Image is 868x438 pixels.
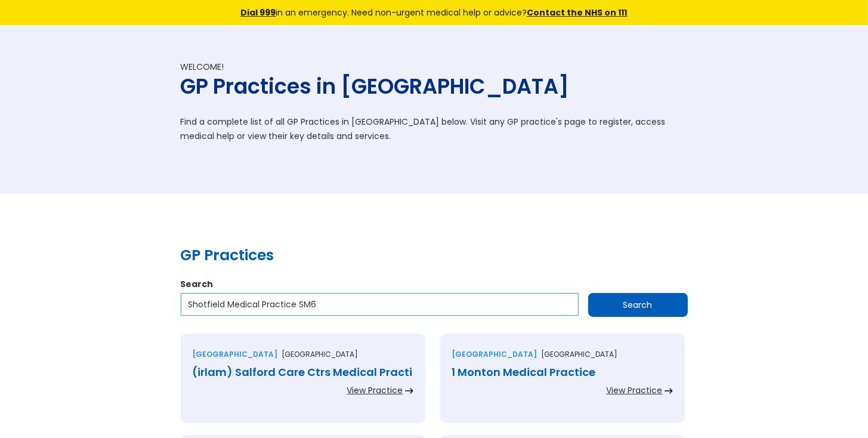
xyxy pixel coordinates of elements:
div: in an emergency. Need non-urgent medical help or advice? [160,6,709,19]
h1: GP Practices in [GEOGRAPHIC_DATA] [181,73,688,100]
div: [GEOGRAPHIC_DATA] [452,348,538,360]
h2: GP Practices [181,245,688,266]
div: (irlam) Salford Care Ctrs Medical Practi [193,366,413,378]
p: [GEOGRAPHIC_DATA] [282,348,359,360]
p: Find a complete list of all GP Practices in [GEOGRAPHIC_DATA] below. Visit any GP practice's page... [181,115,688,143]
p: [GEOGRAPHIC_DATA] [542,348,618,360]
a: [GEOGRAPHIC_DATA][GEOGRAPHIC_DATA]1 Monton Medical PracticeView Practice [440,334,685,435]
input: Enter a practice name… [181,293,579,316]
div: View Practice [607,384,663,396]
a: [GEOGRAPHIC_DATA][GEOGRAPHIC_DATA](irlam) Salford Care Ctrs Medical PractiView Practice [181,334,425,435]
a: Dial 999 [241,7,276,18]
div: View Practice [347,384,403,396]
div: [GEOGRAPHIC_DATA] [193,348,278,360]
input: Search [588,293,688,317]
a: Contact the NHS on 111 [527,7,628,18]
label: Search [181,278,688,290]
div: Welcome! [181,61,688,73]
div: 1 Monton Medical Practice [452,366,673,378]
